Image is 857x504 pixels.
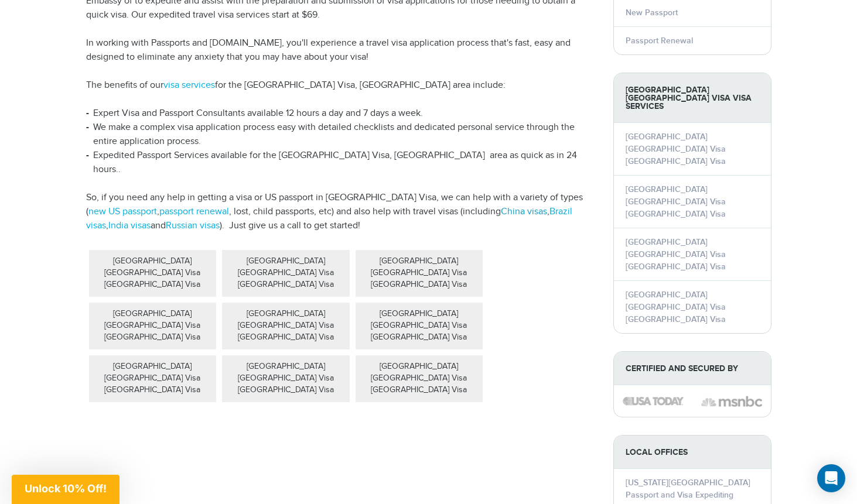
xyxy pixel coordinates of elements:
[159,206,229,217] a: passport renewal
[356,355,483,402] div: [GEOGRAPHIC_DATA] [GEOGRAPHIC_DATA] Visa [GEOGRAPHIC_DATA] Visa
[86,36,596,64] p: In working with Passports and [DOMAIN_NAME], you'll experience a travel visa application process ...
[25,482,107,495] span: Unlock 10% Off!
[88,206,157,217] a: new US passport
[614,73,771,123] strong: [GEOGRAPHIC_DATA] [GEOGRAPHIC_DATA] Visa Visa Services
[86,149,596,177] li: Expedited Passport Services available for the [GEOGRAPHIC_DATA] Visa, [GEOGRAPHIC_DATA] area as q...
[89,303,217,349] div: [GEOGRAPHIC_DATA] [GEOGRAPHIC_DATA] Visa [GEOGRAPHIC_DATA] Visa
[222,303,350,349] div: [GEOGRAPHIC_DATA] [GEOGRAPHIC_DATA] Visa [GEOGRAPHIC_DATA] Visa
[614,352,771,385] strong: Certified and Secured by
[626,132,726,166] a: [GEOGRAPHIC_DATA] [GEOGRAPHIC_DATA] Visa [GEOGRAPHIC_DATA] Visa
[626,36,693,46] a: Passport Renewal
[163,80,215,91] a: visa services
[89,355,217,402] div: [GEOGRAPHIC_DATA] [GEOGRAPHIC_DATA] Visa [GEOGRAPHIC_DATA] Visa
[356,250,483,297] div: [GEOGRAPHIC_DATA] [GEOGRAPHIC_DATA] Visa [GEOGRAPHIC_DATA] Visa
[89,250,217,297] div: [GEOGRAPHIC_DATA] [GEOGRAPHIC_DATA] Visa [GEOGRAPHIC_DATA] Visa
[166,220,220,231] a: Russian visas
[626,184,726,219] a: [GEOGRAPHIC_DATA] [GEOGRAPHIC_DATA] Visa [GEOGRAPHIC_DATA] Visa
[86,107,596,121] li: Expert Visa and Passport Consultants available 12 hours a day and 7 days a week.
[86,121,596,149] li: We make a complex visa application process easy with detailed checklists and dedicated personal s...
[222,250,350,297] div: [GEOGRAPHIC_DATA] [GEOGRAPHIC_DATA] Visa [GEOGRAPHIC_DATA] Visa
[623,397,684,405] img: image description
[626,8,678,18] a: New Passport
[86,78,596,92] p: The benefits of our for the [GEOGRAPHIC_DATA] Visa, [GEOGRAPHIC_DATA] area include:
[222,355,350,402] div: [GEOGRAPHIC_DATA] [GEOGRAPHIC_DATA] Visa [GEOGRAPHIC_DATA] Visa
[817,464,845,492] div: Open Intercom Messenger
[626,237,726,272] a: [GEOGRAPHIC_DATA] [GEOGRAPHIC_DATA] Visa [GEOGRAPHIC_DATA] Visa
[356,303,483,349] div: [GEOGRAPHIC_DATA] [GEOGRAPHIC_DATA] Visa [GEOGRAPHIC_DATA] Visa
[108,220,151,231] a: India visas
[614,436,771,469] strong: LOCAL OFFICES
[12,475,119,504] div: Unlock 10% Off!
[86,191,596,233] p: So, if you need any help in getting a visa or US passport in [GEOGRAPHIC_DATA] Visa, we can help ...
[501,206,547,217] a: China visas
[86,206,572,231] a: Brazil visas
[701,395,762,409] img: image description
[626,290,726,324] a: [GEOGRAPHIC_DATA] [GEOGRAPHIC_DATA] Visa [GEOGRAPHIC_DATA] Visa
